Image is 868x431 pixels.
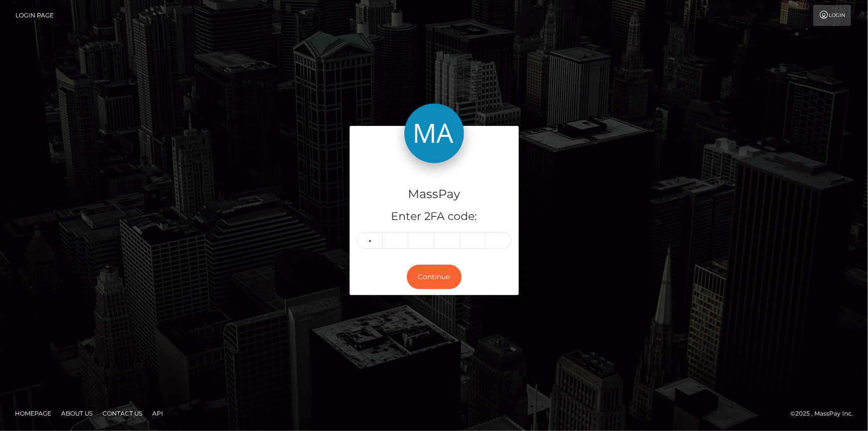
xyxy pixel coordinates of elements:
a: API [148,406,167,421]
a: Login [813,5,851,26]
a: Homepage [11,406,55,421]
div: © 2025 , MassPay Inc. [790,408,861,419]
a: Contact Us [98,406,146,421]
button: Continue [407,265,462,289]
h5: Enter 2FA code: [357,209,511,224]
a: About Us [57,406,96,421]
a: Login Page [15,5,54,26]
img: MassPay [404,104,464,163]
h4: MassPay [357,186,511,203]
